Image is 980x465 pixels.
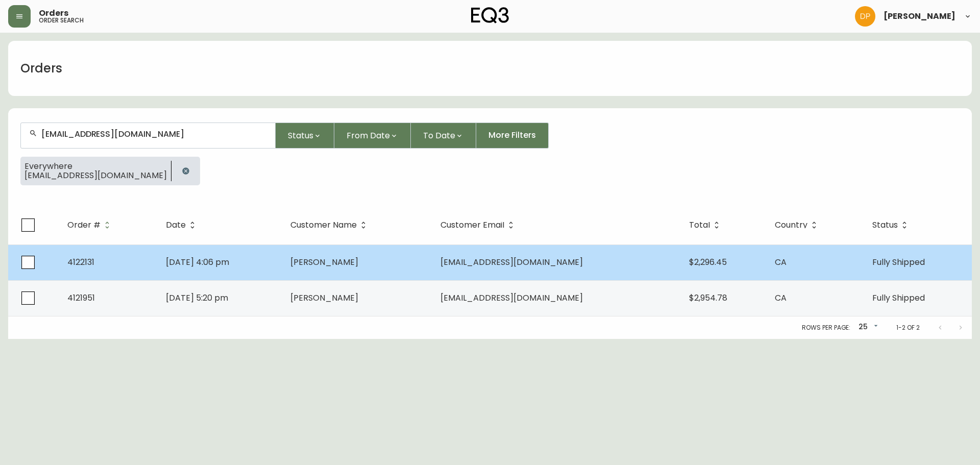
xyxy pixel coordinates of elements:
[872,256,925,268] span: Fully Shipped
[689,292,727,304] span: $2,954.78
[288,129,313,142] span: Status
[166,256,229,268] span: [DATE] 4:06 pm
[39,17,84,23] h5: order search
[775,256,787,268] span: CA
[166,222,186,228] span: Date
[440,222,504,228] span: Customer Email
[896,323,920,332] p: 1-2 of 2
[440,256,583,268] span: [EMAIL_ADDRESS][DOMAIN_NAME]
[347,129,390,142] span: From Date
[440,292,583,304] span: [EMAIL_ADDRESS][DOMAIN_NAME]
[689,222,710,228] span: Total
[802,323,850,332] p: Rows per page:
[20,60,62,77] h1: Orders
[166,221,199,230] span: Date
[290,292,358,304] span: [PERSON_NAME]
[689,256,727,268] span: $2,296.45
[775,222,807,228] span: Country
[290,222,357,228] span: Customer Name
[854,319,880,336] div: 25
[290,221,370,230] span: Customer Name
[276,123,334,149] button: Status
[872,221,911,230] span: Status
[166,292,228,304] span: [DATE] 5:20 pm
[423,129,455,142] span: To Date
[67,221,114,230] span: Order #
[872,292,925,304] span: Fully Shipped
[24,171,167,180] span: [EMAIL_ADDRESS][DOMAIN_NAME]
[39,9,68,17] span: Orders
[24,162,167,171] span: Everywhere
[775,221,821,230] span: Country
[872,222,898,228] span: Status
[411,123,476,149] button: To Date
[67,292,95,304] span: 4121951
[67,222,101,228] span: Order #
[440,221,518,230] span: Customer Email
[775,292,787,304] span: CA
[334,123,411,149] button: From Date
[488,130,536,141] span: More Filters
[884,12,955,20] span: [PERSON_NAME]
[855,6,875,27] img: b0154ba12ae69382d64d2f3159806b19
[41,129,267,139] input: Search
[476,123,549,149] button: More Filters
[689,221,723,230] span: Total
[471,7,509,23] img: logo
[67,256,94,268] span: 4122131
[290,256,358,268] span: [PERSON_NAME]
